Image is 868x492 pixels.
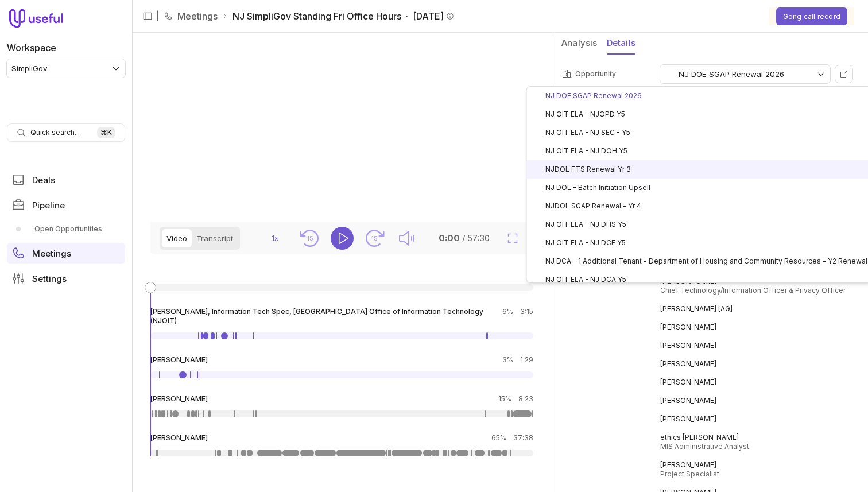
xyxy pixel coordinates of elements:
[532,165,867,174] span: NJDOL FTS Renewal Yr 3
[532,91,867,100] span: NJ DOE SGAP Renewal 2026
[532,110,867,119] span: NJ OIT ELA - NJOPD Y5
[532,202,867,211] span: NJDOL SGAP Renewal - Yr 4
[532,183,867,192] span: NJ DOL - Batch Initiation Upsell
[532,257,867,266] span: NJ DCA - 1 Additional Tenant - Department of Housing and Community Resources - Y2 Renewal
[532,128,867,137] span: NJ OIT ELA - NJ SEC - Y5
[532,146,867,156] span: NJ OIT ELA - NJ DOH Y5
[532,275,867,284] span: NJ OIT ELA - NJ DCA Y5
[532,238,867,247] span: NJ OIT ELA - NJ DCF Y5
[532,220,867,229] span: NJ OIT ELA - NJ DHS Y5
